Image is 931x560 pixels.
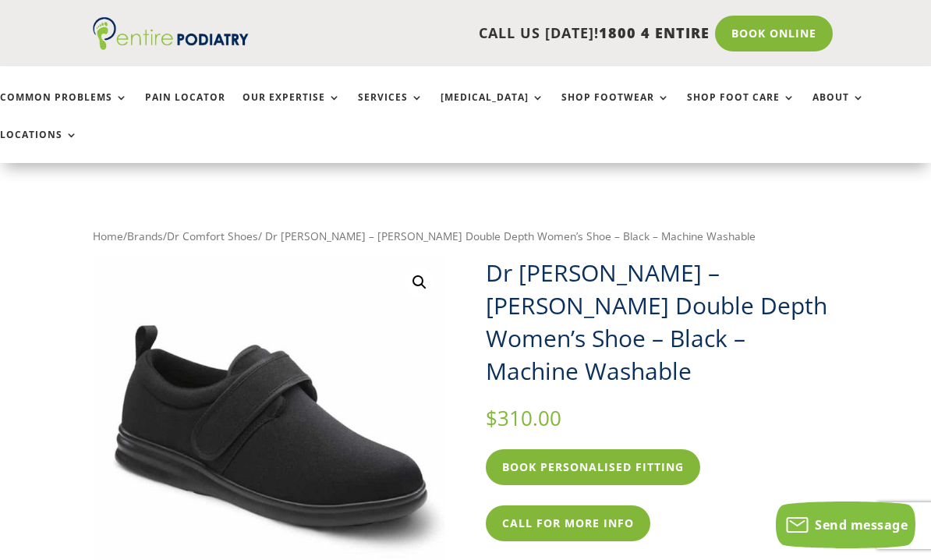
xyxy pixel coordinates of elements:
[405,268,434,296] a: View full-screen image gallery
[258,23,709,44] p: CALL US [DATE]!
[715,16,833,51] a: Book Online
[93,37,249,53] a: Entire Podiatry
[486,505,650,541] a: Call For More Info
[167,229,258,243] a: Dr Comfort Shoes
[127,229,163,243] a: Brands
[812,92,865,126] a: About
[599,23,710,42] span: 1800 4 ENTIRE
[358,92,423,126] a: Services
[93,226,837,246] nav: Breadcrumb
[242,92,341,126] a: Our Expertise
[776,502,915,548] button: Send message
[145,92,225,126] a: Pain Locator
[486,257,837,388] h1: Dr [PERSON_NAME] – [PERSON_NAME] Double Depth Women’s Shoe – Black – Machine Washable
[441,92,544,126] a: [MEDICAL_DATA]
[486,404,497,432] span: $
[687,92,795,126] a: Shop Foot Care
[486,449,700,485] a: Book Personalised Fitting
[561,92,670,126] a: Shop Footwear
[815,516,908,533] span: Send message
[93,17,249,50] img: logo (1)
[486,404,561,432] bdi: 310.00
[93,229,123,243] a: Home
